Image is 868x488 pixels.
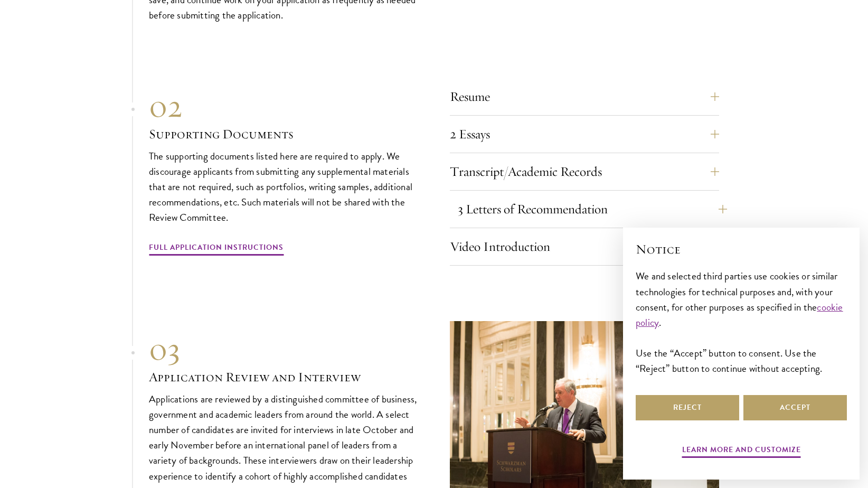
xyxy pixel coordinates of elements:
[450,159,719,184] button: Transcript/Academic Records
[682,443,801,459] button: Learn more and customize
[450,121,719,147] button: 2 Essays
[149,241,284,257] a: Full Application Instructions
[149,148,418,225] p: The supporting documents listed here are required to apply. We discourage applicants from submitt...
[458,196,727,222] button: 3 Letters of Recommendation
[450,84,719,109] button: Resume
[636,395,739,420] button: Reject
[149,87,418,125] div: 02
[149,125,418,143] h3: Supporting Documents
[450,234,719,259] button: Video Introduction
[743,395,847,420] button: Accept
[636,240,847,258] h2: Notice
[636,268,847,376] div: We and selected third parties use cookies or similar technologies for technical purposes and, wit...
[636,299,843,330] a: cookie policy
[149,330,418,368] div: 03
[149,368,418,386] h3: Application Review and Interview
